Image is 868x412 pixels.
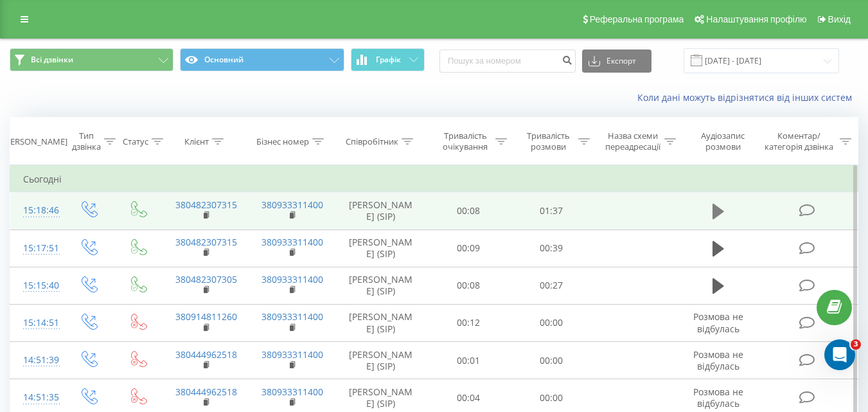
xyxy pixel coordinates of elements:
[637,91,858,103] a: Коли дані можуть відрізнятися вiд інших систем
[427,229,510,267] td: 00:09
[175,348,237,361] a: 380444962518
[23,236,50,261] div: 15:17:51
[23,273,50,298] div: 15:15:40
[439,49,576,73] input: Пошук за номером
[175,236,237,248] a: 380482307315
[175,310,237,323] a: 380914811260
[693,386,743,409] span: Розмова не відбулась
[184,136,209,147] div: Клієнт
[10,48,173,71] button: Всі дзвінки
[605,130,661,152] div: Назва схеми переадресації
[23,310,50,336] div: 15:14:51
[693,348,743,372] span: Розмова не відбулась
[510,229,593,267] td: 00:39
[427,342,510,379] td: 00:01
[335,192,427,229] td: [PERSON_NAME] (SIP)
[376,55,401,64] span: Графік
[346,136,398,147] div: Співробітник
[180,48,344,71] button: Основний
[261,348,323,361] a: 380933311400
[691,130,756,152] div: Аудіозапис розмови
[72,130,101,152] div: Тип дзвінка
[335,229,427,267] td: [PERSON_NAME] (SIP)
[510,342,593,379] td: 00:00
[123,136,148,147] div: Статус
[693,310,743,334] span: Розмова не відбулась
[256,136,309,147] div: Бізнес номер
[439,130,492,152] div: Тривалість очікування
[261,199,323,211] a: 380933311400
[761,130,837,152] div: Коментар/категорія дзвінка
[582,49,651,73] button: Експорт
[23,385,50,410] div: 14:51:35
[427,192,510,229] td: 00:08
[3,136,67,147] div: [PERSON_NAME]
[335,267,427,304] td: [PERSON_NAME] (SIP)
[10,166,858,192] td: Сьогодні
[23,348,50,373] div: 14:51:39
[590,14,684,24] span: Реферальна програма
[23,198,50,223] div: 15:18:46
[261,273,323,285] a: 380933311400
[510,192,593,229] td: 01:37
[510,304,593,341] td: 00:00
[261,236,323,248] a: 380933311400
[175,386,237,398] a: 380444962518
[510,267,593,304] td: 00:27
[335,342,427,379] td: [PERSON_NAME] (SIP)
[706,14,806,24] span: Налаштування профілю
[427,304,510,341] td: 00:12
[828,14,851,24] span: Вихід
[351,48,425,71] button: Графік
[824,339,855,370] iframe: Intercom live chat
[175,199,237,211] a: 380482307315
[335,304,427,341] td: [PERSON_NAME] (SIP)
[427,267,510,304] td: 00:08
[175,273,237,285] a: 380482307305
[851,339,861,350] span: 3
[31,55,73,65] span: Всі дзвінки
[261,386,323,398] a: 380933311400
[261,310,323,323] a: 380933311400
[522,130,575,152] div: Тривалість розмови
